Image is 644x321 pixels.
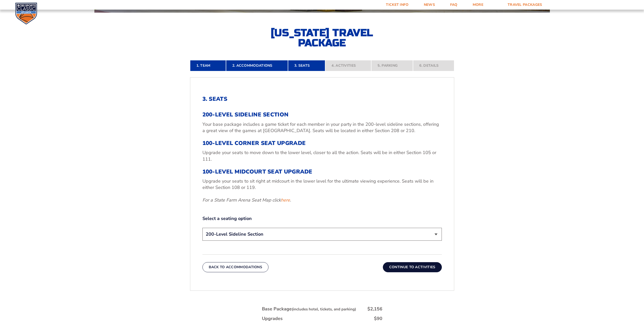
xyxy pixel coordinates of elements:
img: CBS Sports Classic [15,3,37,24]
h3: 200-Level Sideline Section [202,111,442,118]
h3: 100-Level Corner Seat Upgrade [202,140,442,146]
label: Select a seating option [202,215,442,222]
button: Continue To Activities [383,262,442,272]
h3: 100-Level Midcourt Seat Upgrade [202,168,442,175]
p: Upgrade your seats to sit right at midcourt in the lower level for the ultimate viewing experienc... [202,178,442,191]
a: 2. Accommodations [226,60,288,71]
div: $2,156 [367,306,382,312]
small: (includes hotel, tickets, and parking) [292,307,356,312]
p: Upgrade your seats to move down to the lower level, closer to all the action. Seats will be in ei... [202,150,442,162]
a: here [281,197,290,203]
h2: [US_STATE] Travel Package [266,28,378,48]
button: Back To Accommodations [202,262,269,272]
a: 1. Team [190,60,226,71]
h2: 3. Seats [202,96,442,102]
em: For a State Farm Arena Seat Map click . [202,197,291,203]
p: Your base package includes a game ticket for each member in your party in the 200-level sideline ... [202,121,442,134]
div: Base Package [262,306,356,312]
